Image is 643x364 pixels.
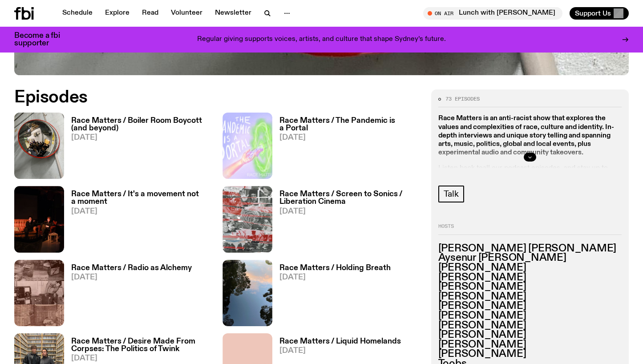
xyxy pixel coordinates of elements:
[272,117,420,179] a: Race Matters / The Pandemic is a Portal[DATE]
[14,113,64,179] img: A photo of the Race Matters team taken in a rear view or "blindside" mirror. A bunch of people of...
[438,301,622,311] h3: [PERSON_NAME]
[438,311,622,321] h3: [PERSON_NAME]
[438,292,622,302] h3: [PERSON_NAME]
[71,134,212,142] span: [DATE]
[438,349,622,359] h3: [PERSON_NAME]
[272,190,420,252] a: Race Matters / Screen to Sonics / Liberation Cinema[DATE]
[222,260,272,326] img: Trees reflect in a body of water in Tommeginne Country, the ancestral lands of Jody, where they c...
[71,338,212,353] h3: Race Matters / Desire Made From Corpses: The Politics of Twink
[279,274,391,281] span: [DATE]
[444,189,459,199] span: Talk
[438,321,622,331] h3: [PERSON_NAME]
[279,347,401,355] span: [DATE]
[14,89,421,105] h2: Episodes
[272,264,391,326] a: Race Matters / Holding Breath[DATE]
[445,97,480,101] span: 73 episodes
[57,7,98,20] a: Schedule
[14,32,71,47] h3: Become a fbi supporter
[438,244,622,254] h3: [PERSON_NAME] [PERSON_NAME]
[279,190,420,206] h3: Race Matters / Screen to Sonics / Liberation Cinema
[71,355,212,362] span: [DATE]
[14,186,64,252] img: A photo of Shareeka and Ethan speaking live at The Red Rattler, a repurposed warehouse venue. The...
[64,264,192,326] a: Race Matters / Radio as Alchemy[DATE]
[438,273,622,283] h3: [PERSON_NAME]
[71,274,192,281] span: [DATE]
[137,7,164,20] a: Read
[423,7,562,20] button: On AirLunch with [PERSON_NAME]
[570,7,629,20] button: Support Us
[438,115,614,156] strong: Race Matters is an anti-racist show that explores the values and complexities of race, culture an...
[71,264,192,272] h3: Race Matters / Radio as Alchemy
[14,260,64,326] img: A collage of three images. From to bottom: Jose Maceda - Ugnayan - for 20 radio stations (1973) P...
[71,208,212,215] span: [DATE]
[438,330,622,340] h3: [PERSON_NAME]
[64,190,212,252] a: Race Matters / It's a movement not a moment[DATE]
[166,7,208,20] a: Volunteer
[438,340,622,350] h3: [PERSON_NAME]
[197,36,446,44] p: Regular giving supports voices, artists, and culture that shape Sydney’s future.
[438,186,464,202] a: Talk
[279,117,420,132] h3: Race Matters / The Pandemic is a Portal
[438,282,622,292] h3: [PERSON_NAME]
[64,117,212,179] a: Race Matters / Boiler Room Boycott (and beyond)[DATE]
[279,134,420,142] span: [DATE]
[438,263,622,273] h3: [PERSON_NAME]
[210,7,257,20] a: Newsletter
[100,7,135,20] a: Explore
[438,224,622,235] h2: Hosts
[71,117,212,132] h3: Race Matters / Boiler Room Boycott (and beyond)
[71,190,212,206] h3: Race Matters / It's a movement not a moment
[279,208,420,215] span: [DATE]
[575,9,611,17] span: Support Us
[279,338,401,345] h3: Race Matters / Liquid Homelands
[438,253,622,263] h3: Aysenur [PERSON_NAME]
[279,264,391,272] h3: Race Matters / Holding Breath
